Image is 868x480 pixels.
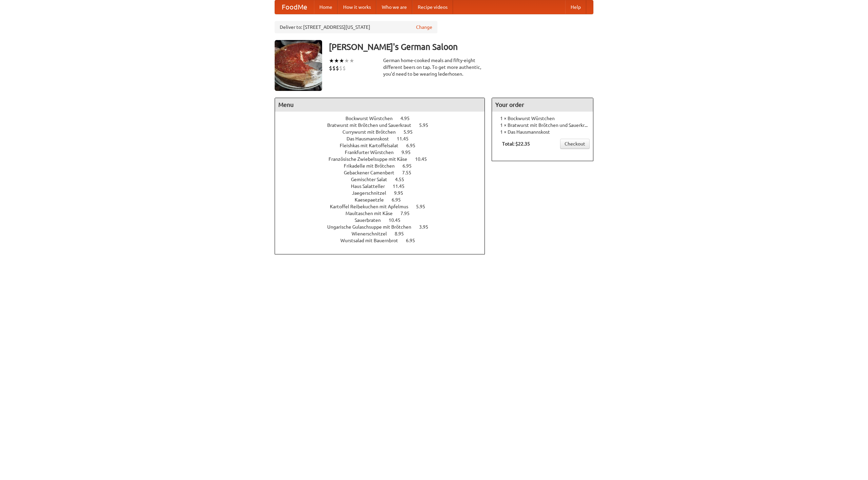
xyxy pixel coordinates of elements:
li: ★ [344,57,349,64]
li: ★ [329,57,334,64]
h4: Your order [492,98,593,112]
span: 10.45 [389,217,407,223]
span: 5.95 [403,129,419,135]
h3: [PERSON_NAME]'s German Saloon [329,40,593,54]
li: ★ [339,57,344,64]
a: FoodMe [275,0,314,14]
a: Maultaschen mit Käse 7.95 [346,211,422,216]
a: Sauerbraten 10.45 [355,217,413,223]
li: $ [342,64,346,72]
span: 11.45 [393,184,411,189]
span: 6.95 [392,197,408,203]
span: Jaegerschnitzel [352,190,393,196]
li: $ [336,64,339,72]
span: 5.95 [419,122,435,128]
li: 1 × Das Hausmannskost [495,129,590,135]
span: Kartoffel Reibekuchen mit Apfelmus [330,204,415,209]
span: 6.95 [402,163,418,169]
a: Wurstsalad mit Bauernbrot 6.95 [340,238,428,243]
span: Sauerbraten [355,217,388,223]
a: Wienerschnitzel 8.95 [352,231,416,236]
a: Help [565,0,586,14]
span: 3.95 [419,224,435,230]
span: Gemischter Salat [351,177,394,182]
span: Maultaschen mit Käse [346,211,399,216]
a: Bockwurst Würstchen 4.95 [346,116,422,121]
a: Currywurst mit Brötchen 5.95 [342,129,425,135]
a: Das Hausmannskost 11.45 [347,136,421,141]
a: Französische Zwiebelsuppe mit Käse 10.45 [329,156,439,162]
a: Fleishkas mit Kartoffelsalat 6.95 [340,143,428,148]
li: ★ [334,57,339,64]
span: Französische Zwiebelsuppe mit Käse [329,156,414,162]
a: Frikadelle mit Brötchen 6.95 [344,163,424,169]
span: 5.95 [416,204,432,209]
span: 6.95 [406,143,422,148]
a: Kartoffel Reibekuchen mit Apfelmus 5.95 [330,204,438,209]
a: Who we are [376,0,412,14]
span: 4.95 [400,116,416,121]
span: Currywurst mit Brötchen [342,129,402,135]
span: Das Hausmannskost [347,136,396,141]
li: $ [329,64,332,72]
span: 4.55 [395,177,411,182]
span: 11.45 [397,136,415,141]
a: Haus Salatteller 11.45 [351,184,417,189]
a: Recipe videos [412,0,453,14]
a: Frankfurter Würstchen 9.95 [345,150,423,155]
span: Wurstsalad mit Bauernbrot [340,238,405,243]
span: Bockwurst Würstchen [346,116,399,121]
div: Deliver to: [STREET_ADDRESS][US_STATE] [275,21,437,33]
a: Ungarische Gulaschsuppe mit Brötchen 3.95 [327,224,441,230]
a: Gebackener Camenbert 7.55 [344,170,424,175]
span: 9.95 [394,190,410,196]
span: 7.55 [402,170,418,175]
span: Haus Salatteller [351,184,392,189]
li: $ [332,64,336,72]
img: angular.jpg [275,40,322,91]
li: 1 × Bockwurst Würstchen [495,115,590,122]
span: Fleishkas mit Kartoffelsalat [340,143,405,148]
h4: Menu [275,98,485,112]
span: Kaesepaetzle [355,197,391,203]
span: Gebackener Camenbert [344,170,401,175]
span: 7.95 [400,211,416,216]
li: $ [339,64,342,72]
span: Wienerschnitzel [352,231,394,236]
a: Bratwurst mit Brötchen und Sauerkraut 5.95 [327,122,441,128]
a: Home [314,0,338,14]
span: Ungarische Gulaschsuppe mit Brötchen [327,224,418,230]
a: Kaesepaetzle 6.95 [355,197,413,203]
span: 8.95 [395,231,411,236]
span: Frikadelle mit Brötchen [344,163,401,169]
a: How it works [338,0,376,14]
span: 6.95 [406,238,422,243]
div: German home-cooked meals and fifty-eight different beers on tap. To get more authentic, you'd nee... [383,57,485,77]
li: 1 × Bratwurst mit Brötchen und Sauerkraut [495,122,590,129]
span: 9.95 [401,150,417,155]
span: Frankfurter Würstchen [345,150,400,155]
b: Total: $22.35 [502,141,530,147]
a: Gemischter Salat 4.55 [351,177,417,182]
li: ★ [349,57,354,64]
span: 10.45 [415,156,434,162]
span: Bratwurst mit Brötchen und Sauerkraut [327,122,418,128]
a: Jaegerschnitzel 9.95 [352,190,416,196]
a: Change [416,24,432,31]
a: Checkout [560,139,590,149]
